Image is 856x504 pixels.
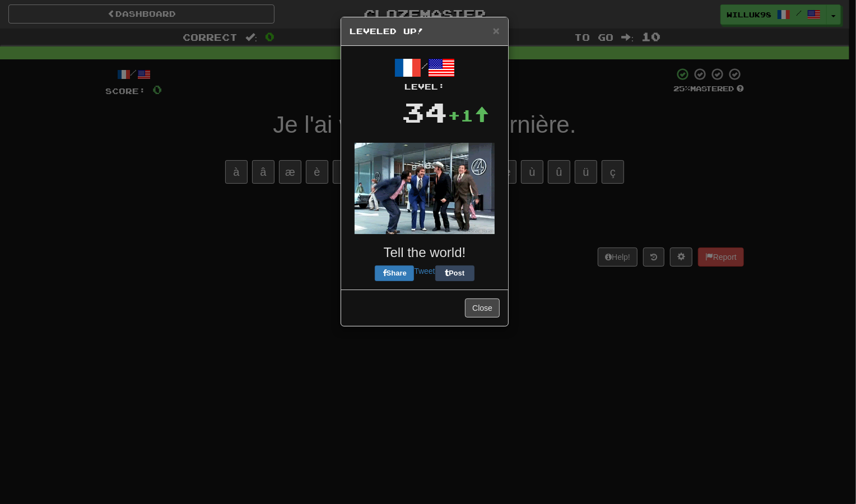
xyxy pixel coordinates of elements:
[448,104,489,127] div: +1
[350,54,500,92] div: /
[493,24,500,37] span: ×
[493,25,500,36] button: Close
[465,298,500,318] button: Close
[375,265,414,281] button: Share
[350,245,500,260] h3: Tell the world!
[435,265,474,281] button: Post
[350,81,500,92] div: Level:
[402,92,448,132] div: 34
[350,26,500,37] h5: Leveled Up!
[355,143,495,234] img: anchorman-0f45bd94e4bc77b3e4009f63bd0ea52a2253b4c1438f2773e23d74ae24afd04f.gif
[414,267,435,276] a: Tweet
